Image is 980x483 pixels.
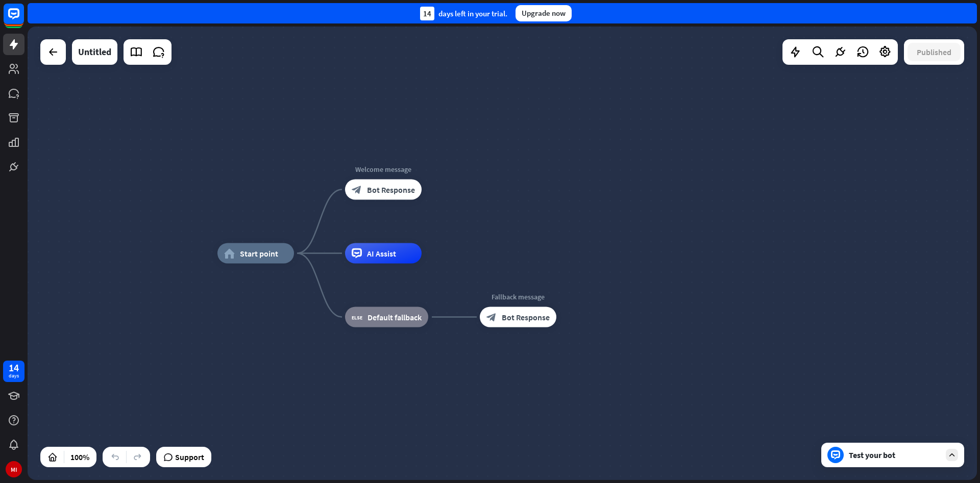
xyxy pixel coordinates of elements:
i: block_fallback [352,312,362,322]
div: Upgrade now [516,5,572,21]
span: AI Assist [367,248,396,259]
i: block_bot_response [486,312,497,322]
div: Test your bot [849,450,941,460]
span: Bot Response [367,185,415,195]
a: 14 days [3,361,24,382]
div: Untitled [78,39,111,65]
span: Default fallback [367,312,422,322]
div: 100% [67,449,92,465]
span: Support [175,449,204,465]
div: Welcome message [337,164,429,174]
button: Published [908,43,961,61]
span: Bot Response [502,312,550,322]
span: Start point [240,248,278,259]
div: days [9,372,19,379]
button: Open LiveChat chat widget [8,4,39,35]
div: 14 [420,7,434,20]
i: home_2 [224,248,235,259]
div: days left in your trial. [420,7,507,20]
div: Fallback message [472,292,564,302]
div: MI [6,461,22,477]
i: block_bot_response [352,185,362,195]
div: 14 [9,363,19,372]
